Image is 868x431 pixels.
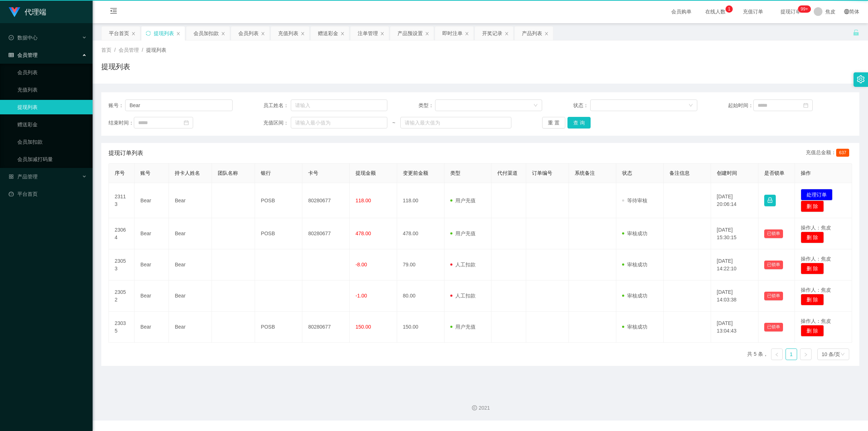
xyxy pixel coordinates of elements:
sup: 1191 [798,5,811,13]
span: 等待审核 [622,198,647,203]
i: 图标: close [544,31,549,36]
button: 删 除 [801,294,824,305]
input: 请输入最大值为 [400,117,511,128]
button: 已锁单 [764,323,783,331]
i: 图标: close [301,31,305,36]
i: 图标: down [689,103,693,108]
div: 赠送彩金 [318,26,338,40]
i: 图标: left [775,352,779,357]
span: 操作人：焦皮 [801,318,831,324]
td: Bear [135,312,169,343]
td: Bear [169,312,212,343]
sup: 1 [726,5,733,13]
button: 已锁单 [764,229,783,238]
span: ~ [387,119,400,127]
div: 产品列表 [522,26,542,40]
h1: 代理端 [25,0,46,24]
span: 审核成功 [622,293,647,299]
li: 下一页 [800,348,812,360]
span: 订单编号 [532,170,552,176]
div: 开奖记录 [482,26,502,40]
span: 审核成功 [622,231,647,236]
td: Bear [169,218,212,249]
input: 请输入 [125,100,232,111]
span: 150.00 [356,324,371,330]
span: 数据中心 [9,35,38,41]
i: 图标: calendar [184,120,189,125]
span: 状态： [573,102,590,109]
td: POSB [255,183,302,218]
span: 提现订单列表 [109,149,143,157]
span: 操作 [801,170,811,176]
a: 提现列表 [17,100,87,114]
span: 充值区间： [263,119,291,127]
button: 图标: lock [764,195,776,206]
i: 图标: check-circle-o [9,35,14,40]
div: 即时注单 [442,26,463,40]
button: 删 除 [801,232,824,243]
i: 图标: close [465,31,469,36]
span: 代付渠道 [497,170,518,176]
span: -8.00 [356,262,367,267]
div: 充值总金额： [806,149,852,157]
td: 80.00 [397,280,444,312]
td: Bear [135,183,169,218]
i: 图标: appstore-o [9,174,14,179]
i: 图标: right [804,352,808,357]
span: 操作人：焦皮 [801,225,831,231]
span: 637 [836,149,849,157]
i: 图标: global [844,9,849,14]
button: 已锁单 [764,292,783,300]
td: 80280677 [302,218,350,249]
span: 会员管理 [119,47,139,53]
a: 代理端 [9,9,46,14]
div: 注单管理 [358,26,378,40]
span: 人工扣款 [450,262,476,267]
i: 图标: down [841,352,845,357]
span: 提现列表 [146,47,166,53]
li: 上一页 [771,348,783,360]
span: 账号： [109,102,125,109]
i: 图标: close [505,31,509,36]
li: 共 5 条， [747,348,768,360]
img: logo.9652507e.png [9,7,20,17]
i: 图标: close [176,31,180,36]
span: 提现订单 [777,9,804,14]
a: 会员加减打码量 [17,152,87,166]
div: 会员列表 [238,26,259,40]
a: 1 [786,349,797,360]
span: 用户充值 [450,324,476,330]
span: 操作人：焦皮 [801,256,831,262]
span: 持卡人姓名 [175,170,200,176]
i: 图标: sync [146,31,151,36]
span: 类型 [450,170,460,176]
td: 80280677 [302,312,350,343]
i: 图标: down [533,103,538,108]
td: POSB [255,312,302,343]
li: 1 [786,348,797,360]
td: Bear [169,280,212,312]
span: 478.00 [356,231,371,236]
td: 118.00 [397,183,444,218]
td: 23053 [109,249,135,280]
i: 图标: calendar [803,103,808,108]
button: 删 除 [801,263,824,274]
span: 提现金额 [356,170,376,176]
span: 团队名称 [218,170,238,176]
input: 请输入 [291,100,387,111]
span: 产品管理 [9,174,38,179]
i: 图标: unlock [853,29,859,36]
div: 充值列表 [278,26,298,40]
td: Bear [135,218,169,249]
td: [DATE] 14:22:10 [711,249,758,280]
td: 79.00 [397,249,444,280]
span: 结束时间： [109,119,134,127]
span: 变更前金额 [403,170,428,176]
span: 银行 [261,170,271,176]
td: 80280677 [302,183,350,218]
button: 删 除 [801,325,824,337]
span: 系统备注 [575,170,595,176]
a: 图标: dashboard平台首页 [9,187,87,201]
i: 图标: copyright [472,405,477,410]
i: 图标: close [261,31,265,36]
